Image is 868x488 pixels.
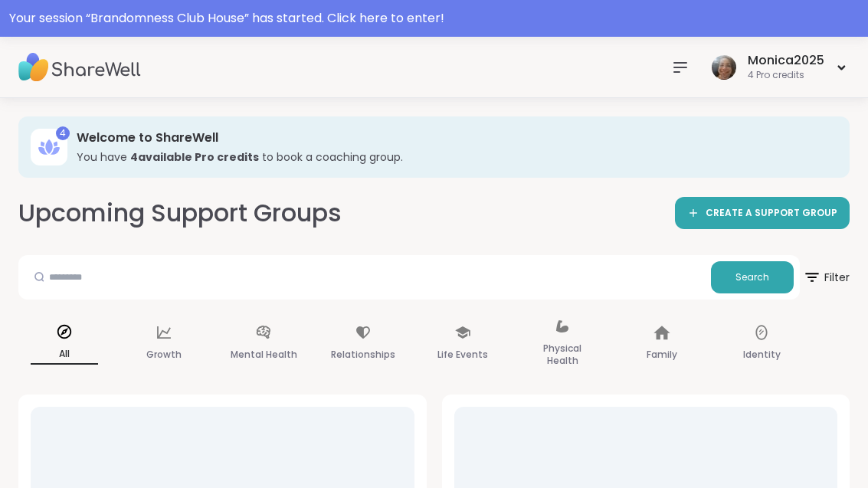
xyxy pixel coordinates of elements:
div: Monica2025 [748,52,824,69]
h2: Upcoming Support Groups [18,196,342,231]
p: Family [647,346,677,364]
button: Filter [803,255,850,300]
p: Life Events [437,346,488,364]
h3: You have to book a coaching group. [77,149,828,165]
p: Growth [146,346,182,364]
b: 4 available Pro credit s [130,149,259,165]
p: Identity [743,346,781,364]
button: Search [711,261,794,293]
img: ShareWell Nav Logo [18,41,141,94]
h3: Welcome to ShareWell [77,129,828,146]
p: Relationships [331,346,395,364]
div: 4 [56,126,70,140]
span: CREATE A SUPPORT GROUP [706,207,837,220]
p: Mental Health [231,346,297,364]
span: Search [735,270,769,284]
span: Filter [803,259,850,296]
img: Monica2025 [712,55,736,80]
p: All [31,345,98,365]
a: CREATE A SUPPORT GROUP [675,197,850,229]
div: Your session “ Brandomness Club House ” has started. Click here to enter! [9,9,859,28]
div: 4 Pro credits [748,69,824,82]
p: Physical Health [529,339,596,370]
